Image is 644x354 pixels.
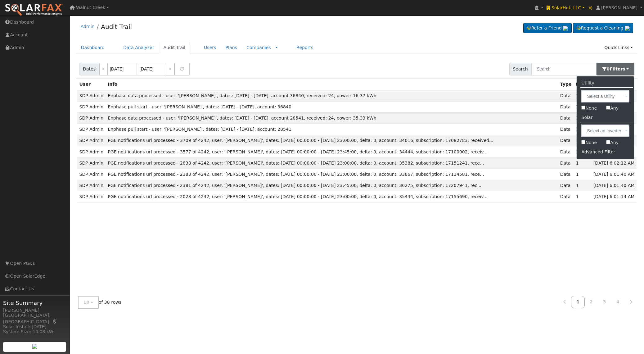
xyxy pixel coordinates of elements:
a: Companies [246,45,271,50]
label: Solar [577,113,597,122]
img: retrieve [625,26,630,31]
a: Reports [292,42,318,53]
td: Data [558,124,574,135]
td: SDP Admin [77,135,106,146]
div: Type [560,81,572,88]
div: [GEOGRAPHIC_DATA], [GEOGRAPHIC_DATA] [3,312,66,325]
td: 1 [574,101,591,112]
span: Enphase data processed - user: '[PERSON_NAME]', dates: [DATE] - [DATE], account 28541, received: ... [108,116,376,120]
td: Data [558,180,574,191]
span: [PERSON_NAME] [601,5,637,10]
a: Map [52,319,58,324]
a: < [99,63,108,75]
td: SDP Admin [77,191,106,202]
div: Solar Install: [DATE] [3,324,66,330]
td: Data [558,112,574,124]
a: 3 [598,296,611,308]
span: PGE notifications url processed - 2028 of 4242, user: '[PERSON_NAME]', dates: [DATE] 00:00:00 - [... [108,194,488,199]
td: 1 [574,180,591,191]
input: Select an Inverter [581,125,629,137]
td: [DATE] 6:01:40 AM [591,180,637,191]
span: Enphase pull start - user: '[PERSON_NAME]', dates: [DATE] - [DATE], account: 28541 [108,127,291,132]
td: 1 [574,146,591,157]
span: × [588,4,593,11]
span: Search [509,63,531,75]
span: PGE notifications url processed - 2381 of 4242, user: '[PERSON_NAME]', dates: [DATE] 00:00:00 - [... [108,183,481,188]
span: Filter [610,66,625,71]
img: retrieve [32,344,37,349]
span: SolarHut, LLC [552,5,581,10]
td: SDP Admin [77,169,106,180]
div: Advanced Filter [577,147,634,157]
td: SDP Admin [77,112,106,124]
div: Info [108,81,556,88]
img: retrieve [563,26,568,31]
span: Site Summary [3,299,66,307]
label: Utility [577,79,599,88]
button: 0Filters [597,63,634,75]
a: Dashboard [76,42,110,53]
span: PGE notifications url processed - 2383 of 4242, user: '[PERSON_NAME]', dates: [DATE] 00:00:00 - [... [108,172,484,177]
td: Data [558,135,574,146]
span: s [623,66,625,71]
td: SDP Admin [77,146,106,157]
label: Any [601,104,623,113]
a: 2 [584,296,598,308]
td: 1 [574,90,591,101]
span: PGE notifications url processed - 3709 of 4242, user: '[PERSON_NAME]', dates: [DATE] 00:00:00 - [... [108,138,493,143]
span: PGE notifications url processed - 2838 of 4242, user: '[PERSON_NAME]', dates: [DATE] 00:00:00 - [... [108,161,484,166]
label: Any [601,138,623,147]
td: SDP Admin [77,90,106,101]
input: Search [531,63,597,75]
div: Level [576,81,589,88]
td: SDP Admin [77,180,106,191]
span: PGE notifications url processed - 3577 of 4242, user: '[PERSON_NAME]', dates: [DATE] 00:00:00 - [... [108,149,488,154]
a: Admin [81,24,95,29]
a: Audit Trail [159,42,190,53]
div: System Size: 14.08 kW [3,329,66,335]
td: 1 [574,169,591,180]
input: None [581,140,585,144]
span: Enphase data processed - user: '[PERSON_NAME]', dates: [DATE] - [DATE], account 36840, received: ... [108,93,376,98]
td: 1 [574,157,591,169]
button: 10 [78,296,99,309]
a: Data Analyzer [119,42,159,53]
a: Plans [221,42,242,53]
input: Any [606,140,610,144]
a: 4 [611,296,625,308]
span: Dates [79,63,99,75]
div: [PERSON_NAME] [3,307,66,314]
td: 1 [574,135,591,146]
td: [DATE] 6:02:12 AM [591,157,637,169]
td: [DATE] 6:01:40 AM [591,169,637,180]
td: SDP Admin [77,101,106,112]
label: None [577,104,601,113]
a: Users [199,42,221,53]
input: Select a Utility [581,90,629,102]
td: SDP Admin [77,124,106,135]
a: Request a Cleaning [573,23,633,34]
button: Refresh [174,63,190,75]
a: > [166,63,174,75]
div: of 38 rows [78,296,122,309]
img: SolarFax [5,3,63,16]
td: Data [558,169,574,180]
a: Audit Trail [101,23,132,30]
td: SDP Admin [77,157,106,169]
td: Data [558,146,574,157]
td: 1 [574,112,591,124]
input: Any [606,106,610,110]
td: Data [558,157,574,169]
span: Walnut Creek [76,5,105,10]
td: Data [558,101,574,112]
span: Enphase pull start - user: '[PERSON_NAME]', dates: [DATE] - [DATE], account: 36840 [108,104,291,109]
span: 10 [83,300,90,305]
a: Refer a Friend [523,23,572,34]
a: Quick Links [600,42,637,53]
label: None [577,138,601,147]
div: User [79,81,104,88]
a: 1 [571,296,585,308]
td: 1 [574,124,591,135]
td: Data [558,90,574,101]
td: [DATE] 6:01:14 AM [591,191,637,202]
